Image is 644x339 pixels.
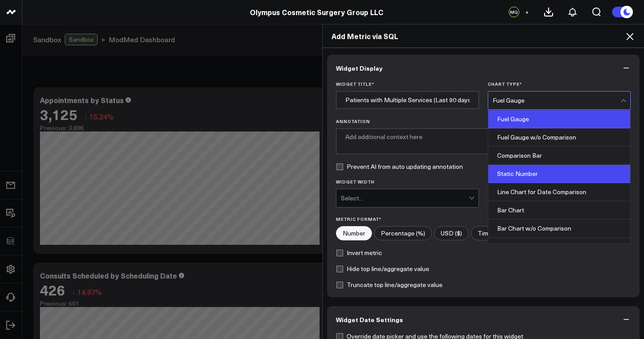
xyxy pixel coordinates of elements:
[250,7,383,17] a: Olympus Cosmetic Surgery Group LLC
[374,226,432,240] label: Percentage (%)
[327,306,640,333] button: Widget Date Settings
[434,226,469,240] label: USD ($)
[488,128,630,147] div: Fuel Gauge w/o Comparison
[509,7,519,17] div: MQ
[341,195,469,202] div: Select...
[332,31,636,41] h2: Add Metric via SQL
[488,183,630,201] div: Line Chart for Date Comparison
[336,119,631,124] label: Annotation
[488,165,630,183] div: Static Number
[336,226,372,240] label: Number
[336,316,403,323] span: Widget Date Settings
[488,147,630,165] div: Comparison Bar
[525,9,529,15] span: +
[488,201,630,219] div: Bar Chart
[522,7,532,17] button: +
[336,81,479,87] label: Widget Title *
[336,281,443,288] label: Truncate top line/aggregate value
[336,216,631,222] label: Metric Format*
[488,238,630,256] div: Wide Bar Chart
[488,110,630,128] div: Fuel Gauge
[493,97,620,104] div: Fuel Gauge
[336,163,463,170] label: Prevent AI from auto updating annotation
[336,91,479,109] input: Enter your widget title
[336,64,383,72] span: Widget Display
[327,55,640,81] button: Widget Display
[336,249,382,256] label: Invert metric
[336,265,429,272] label: Hide top line/aggregate value
[336,179,479,184] label: Widget Width
[488,81,631,87] label: Chart Type *
[488,219,630,238] div: Bar Chart w/o Comparison
[471,226,498,240] label: Time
